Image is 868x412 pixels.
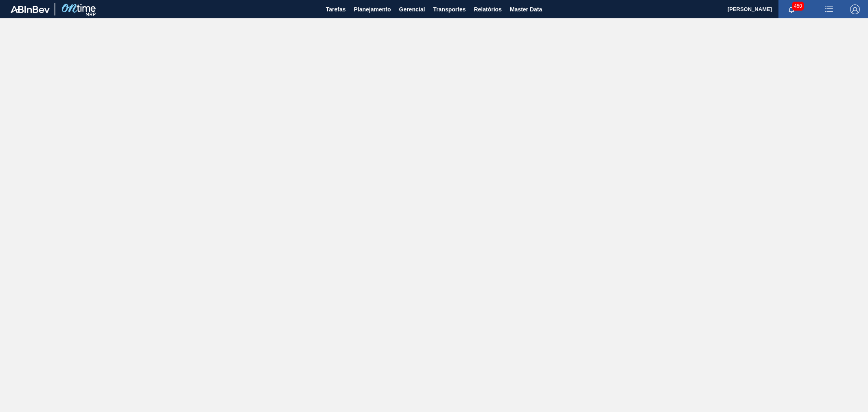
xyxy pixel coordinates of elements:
span: 450 [792,2,804,11]
img: TNhmsLtSVTkK8tSr43FrP2fwEKptu5GPRR3wAAAABJRU5ErkJggg== [11,6,50,13]
img: userActions [824,4,834,14]
img: Logout [850,4,860,14]
span: Gerencial [399,4,425,14]
span: Transportes [433,4,466,14]
span: Master Data [510,4,542,14]
span: Tarefas [326,4,346,14]
span: Relatórios [474,4,501,14]
button: Notificações [778,4,805,15]
span: Planejamento [354,4,391,14]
